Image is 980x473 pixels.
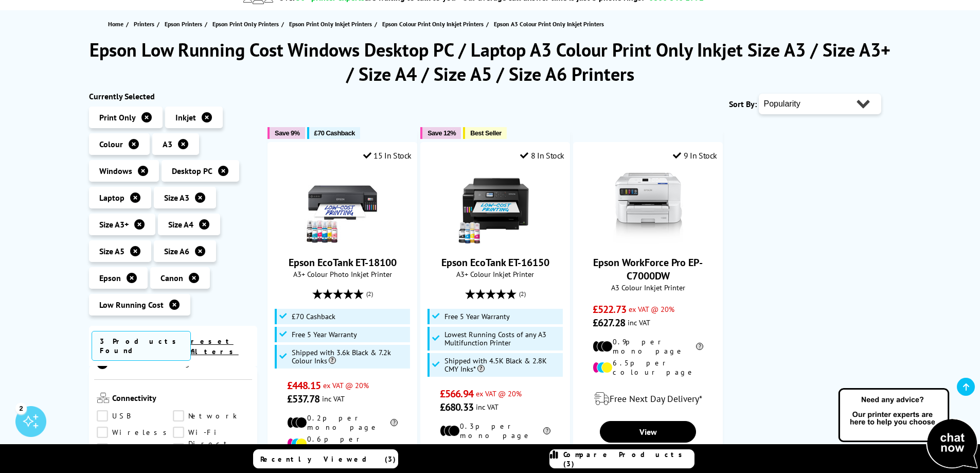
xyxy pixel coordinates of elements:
[292,348,408,365] span: Shipped with 3.6k Black & 7.2k Colour Inks
[629,304,674,314] span: ex VAT @ 20%
[161,273,183,283] span: Canon
[260,454,396,464] span: Recently Viewed (3)
[322,394,345,404] span: inc VAT
[382,19,486,29] a: Epson Colour Print Only Inkjet Printers
[99,139,123,149] span: Colour
[99,246,124,256] span: Size A5
[519,284,526,304] span: (2)
[494,20,604,28] span: Epson A3 Colour Print Only Inkjet Printers
[457,237,534,248] a: Epson EcoTank ET-16150
[97,410,173,422] a: USB
[441,256,549,269] a: Epson EcoTank ET-16150
[97,443,173,454] a: Airprint
[382,19,484,29] span: Epson Colour Print Only Inkjet Printers
[593,303,626,316] span: £522.73
[287,434,398,453] li: 0.6p per colour page
[323,380,369,390] span: ex VAT @ 20%
[304,237,381,248] a: Epson EcoTank ET-18100
[253,449,398,468] a: Recently Viewed (3)
[108,19,126,29] a: Home
[173,410,250,422] a: Network
[134,19,154,29] span: Printers
[470,129,502,137] span: Best Seller
[593,337,703,356] li: 0.9p per mono page
[99,112,136,122] span: Print Only
[729,99,757,109] span: Sort By:
[287,413,398,432] li: 0.2p per mono page
[673,150,717,161] div: 9 In Stock
[836,387,980,471] img: Open Live Chat window
[444,330,561,347] span: Lowest Running Costs of any A3 Multifunction Printer
[440,387,473,400] span: £566.94
[579,283,717,292] span: A3 Colour Inkjet Printer
[287,379,320,392] span: £448.15
[426,269,564,279] span: A3+ Colour Inkjet Printer
[112,393,250,405] span: Connectivity
[463,127,507,139] button: Best Seller
[268,127,305,139] button: Save 9%
[99,192,124,203] span: Laptop
[579,384,717,413] div: modal_delivery
[610,168,687,246] img: Epson WorkForce Pro EP-C7000DW
[273,269,412,279] span: A3+ Colour Photo Inkjet Printer
[304,168,381,246] img: Epson EcoTank ET-18100
[440,400,473,414] span: £680.33
[610,237,687,248] a: Epson WorkForce Pro EP-C7000DW
[99,300,164,310] span: Low Running Cost
[427,129,456,137] span: Save 12%
[289,256,397,269] a: Epson EcoTank ET-18100
[164,192,189,203] span: Size A3
[212,19,281,29] a: Epson Print Only Printers
[363,150,412,161] div: 15 In Stock
[366,284,373,304] span: (2)
[275,129,299,137] span: Save 9%
[476,402,498,412] span: inc VAT
[287,392,319,406] span: £537.78
[134,19,157,29] a: Printers
[314,129,355,137] span: £70 Cashback
[15,402,27,414] div: 2
[191,337,239,356] a: reset filters
[164,246,189,256] span: Size A6
[420,127,461,139] button: Save 12%
[457,168,534,246] img: Epson EcoTank ET-16150
[440,443,550,461] li: 1.0p per colour page
[165,19,205,29] a: Epson Printers
[307,127,360,139] button: £70 Cashback
[292,312,335,321] span: £70 Cashback
[97,427,173,438] a: Wireless
[89,38,892,86] h1: Epson Low Running Cost Windows Desktop PC / Laptop A3 Colour Print Only Inkjet Size A3 / Size A3+...
[593,316,625,329] span: £627.28
[520,150,564,161] div: 8 In Stock
[549,449,694,468] a: Compare Products (3)
[173,443,250,454] a: Mopria
[212,19,279,29] span: Epson Print Only Printers
[89,91,258,101] div: Currently Selected
[163,139,172,149] span: A3
[92,331,191,361] span: 3 Products Found
[476,389,522,398] span: ex VAT @ 20%
[289,19,372,29] span: Epson Print Only Inkjet Printers
[289,19,375,29] a: Epson Print Only Inkjet Printers
[99,273,121,283] span: Epson
[440,422,550,440] li: 0.3p per mono page
[563,450,694,468] span: Compare Products (3)
[172,166,212,176] span: Desktop PC
[165,19,202,29] span: Epson Printers
[593,256,703,283] a: Epson WorkForce Pro EP-C7000DW
[600,421,696,443] a: View
[292,330,357,339] span: Free 5 Year Warranty
[628,318,650,327] span: inc VAT
[97,393,110,403] img: Connectivity
[444,312,510,321] span: Free 5 Year Warranty
[444,357,561,373] span: Shipped with 4.5K Black & 2.8K CMY Inks*
[593,358,703,377] li: 6.5p per colour page
[99,219,129,230] span: Size A3+
[173,427,250,438] a: Wi-Fi Direct
[168,219,193,230] span: Size A4
[175,112,196,122] span: Inkjet
[99,166,132,176] span: Windows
